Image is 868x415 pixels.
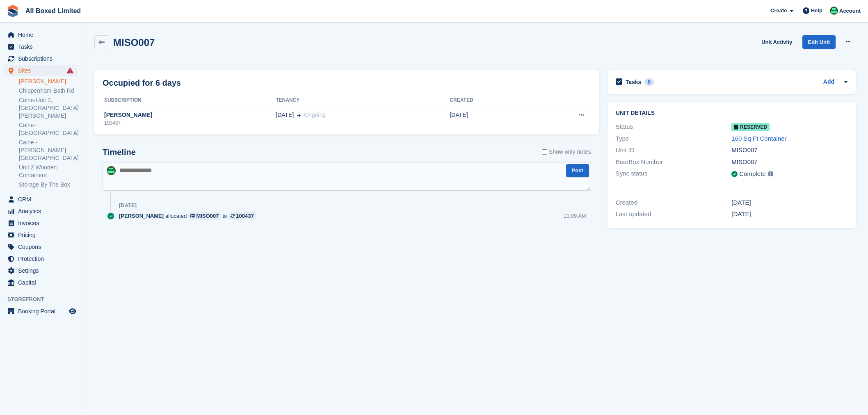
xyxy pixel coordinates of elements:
span: Home [18,29,67,41]
h2: Unit details [616,110,847,116]
a: menu [4,253,78,265]
label: Show only notes [542,148,591,156]
a: menu [4,41,78,52]
a: MISO007 [188,212,221,220]
div: Status [616,122,732,132]
a: Calne-[GEOGRAPHIC_DATA] [19,121,78,137]
th: Tenancy [276,94,450,107]
span: Settings [18,265,67,276]
div: BearBox Number [616,157,732,167]
a: menu [4,205,78,217]
span: Account [839,7,861,15]
h2: MISO007 [113,37,155,48]
a: Chippenham-Bath Rd [19,87,78,95]
div: allocated to [119,212,260,220]
button: Post [566,164,589,178]
div: 100437 [236,212,254,220]
span: Ongoing [304,112,326,118]
a: Edit Unit [802,35,836,49]
a: menu [4,277,78,288]
div: [DATE] [119,202,137,209]
span: CRM [18,194,67,205]
img: icon-info-grey-7440780725fd019a000dd9b08b2336e03edf1995a4989e88bcd33f0948082b44.svg [768,171,773,176]
input: Show only notes [542,148,547,156]
a: menu [4,53,78,64]
div: 11:09 AM [564,212,586,220]
a: menu [4,229,78,241]
a: Calne -[PERSON_NAME][GEOGRAPHIC_DATA] [19,139,78,162]
div: MISO007 [196,212,219,220]
a: Add [823,78,834,87]
a: 100437 [228,212,256,220]
a: Calne-Unit 2, [GEOGRAPHIC_DATA][PERSON_NAME] [19,96,78,120]
h2: Occupied for 6 days [103,77,181,89]
img: stora-icon-8386f47178a22dfd0bd8f6a31ec36ba5ce8667c1dd55bd0f319d3a0aa187defe.svg [7,5,19,17]
th: Created [450,94,531,107]
a: menu [4,241,78,253]
a: menu [4,265,78,276]
div: MISO007 [731,157,847,167]
div: 100437 [103,119,276,127]
span: Reserved [731,123,770,131]
a: Unit 2 Wooden Containers [19,164,78,179]
div: Complete [739,169,765,179]
span: Subscriptions [18,53,67,64]
div: Sync status [616,169,732,179]
a: menu [4,65,78,76]
h2: Timeline [103,148,136,157]
div: [PERSON_NAME] [103,111,276,119]
span: [DATE] [276,111,294,119]
span: Booking Portal [18,306,67,317]
a: menu [4,217,78,229]
span: Sites [18,65,67,76]
th: Subscription [103,94,276,107]
img: Enquiries [830,7,838,15]
a: [PERSON_NAME] [19,78,78,85]
a: menu [4,194,78,205]
img: Enquiries [107,166,116,175]
div: [DATE] [731,210,847,219]
div: Type [616,134,732,144]
div: 0 [644,78,654,86]
span: Help [811,7,822,15]
span: [PERSON_NAME] [119,212,164,220]
a: menu [4,29,78,41]
a: Preview store [68,306,78,316]
span: Invoices [18,217,67,229]
a: 160 Sq Ft Container [731,135,786,142]
div: Created [616,198,732,207]
span: Storefront [7,295,82,303]
span: Protection [18,253,67,265]
div: MISO007 [731,146,847,155]
div: Unit ID [616,146,732,155]
a: Unit Activity [758,35,795,49]
span: Coupons [18,241,67,253]
div: [DATE] [731,198,847,207]
span: Capital [18,277,67,288]
span: Create [770,7,787,15]
a: menu [4,306,78,317]
span: Pricing [18,229,67,241]
a: Storage By The Box [19,181,78,189]
div: Last updated [616,210,732,219]
td: [DATE] [450,107,531,131]
span: Analytics [18,205,67,217]
i: Smart entry sync failures have occurred [67,67,73,74]
h2: Tasks [626,78,642,86]
a: All Boxed Limited [22,4,84,18]
span: Tasks [18,41,67,52]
